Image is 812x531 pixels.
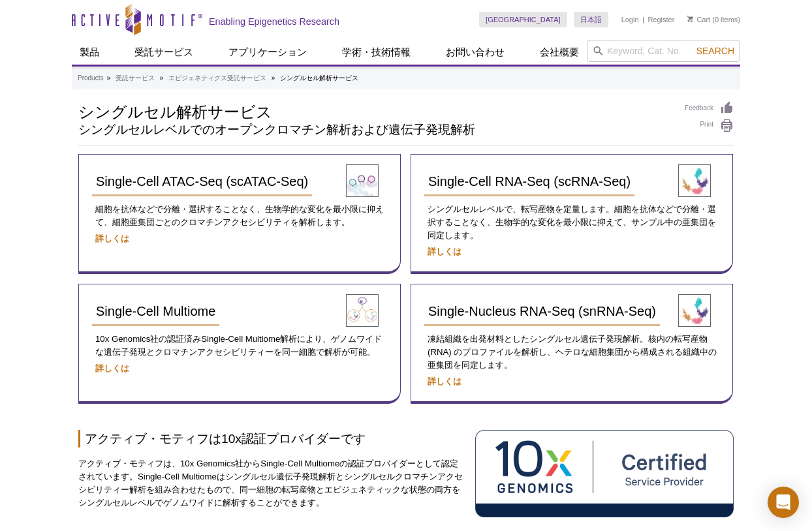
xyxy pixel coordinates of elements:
img: Single-Cell Multiome Service​ [346,294,379,327]
a: 詳しくは [428,247,461,256]
span: Single-Cell Multiome​ [96,304,215,318]
a: Products [78,72,103,84]
span: Single-Cell ATAC-Seq (scATAC-Seq) [96,174,308,189]
p: 凍結組織を出発材料としたシングルセル遺伝子発現解析。核内の転写産物 (RNA) のプロファイルを解析し、ヘテロな細胞集団から構成される組織中の亜集団を同定します。 [424,333,719,372]
h2: アクティブ・モティフは10x認証プロバイダーです [78,430,465,448]
span: Single-Nucleus RNA-Seq (snRNA-Seq) [428,304,656,318]
a: アプリケーション [221,40,315,65]
a: エピジェネティクス受託サービス [168,72,266,84]
a: 詳しくは [95,234,129,243]
a: 製品 [72,40,107,65]
a: 受託サービス [127,40,201,65]
a: 学術・技術情報 [334,40,418,65]
li: シングルセル解析サービス [280,74,358,82]
a: お問い合わせ [438,40,512,65]
a: Single-Cell Multiome​ [92,297,219,326]
a: 詳しくは [95,363,129,373]
span: Single-Cell RNA-Seq (scRNA-Seq) [428,174,631,189]
a: Feedback [685,101,734,115]
p: シングルセルレベルで、転写産物を定量します。細胞を抗体などで分離・選択することなく、生物学的な変化を最小限に抑えて、サンプル中の亜集団を同定します。 [424,203,719,242]
div: Open Intercom Messenger [768,487,799,518]
p: 10x Genomics社の認証済みSingle-Cell Multiome解析により、ゲノムワイドな遺伝子発現とクロマチンアクセシビリティーを同一細胞で解析が可能。 [92,333,387,359]
input: Keyword, Cat. No. [587,40,740,62]
a: Register [648,15,674,24]
a: Login [621,15,639,24]
li: (0 items) [687,12,740,27]
li: » [106,74,110,82]
img: Single-Cell ATAC-Seq (scATAC-Seq) Service [346,164,379,197]
img: Your Cart [687,16,693,22]
h1: シングルセル解析サービス [78,101,672,121]
h2: Enabling Epigenetics Research [209,16,339,27]
li: » [272,74,275,82]
span: Search [696,46,734,56]
img: 10X Genomics Certified Service Provider [475,430,734,517]
a: Cart [687,15,710,24]
img: Single-Nucleus RNA-Seq (snRNA-Seq) Service [678,294,711,327]
a: Print [685,119,734,133]
img: Single-Cell RNA-Seq (scRNA-Seq) Service [678,164,711,197]
p: アクティブ・モティフは、10x Genomics社からSingle-Cell Multiomeの認証プロバイダーとして認定されています。Single-Cell Multiomeはシングルセル遺伝... [78,457,465,509]
p: 細胞を抗体などで分離・選択することなく、生物学的な変化を最小限に抑えて、細胞亜集団ごとのクロマチンアクセシビリティを解析します。 [92,203,387,229]
h2: シングルセルレベルでのオープンクロマチン解析および遺伝子発現解析 [78,124,672,136]
li: » [160,74,164,82]
a: [GEOGRAPHIC_DATA] [479,12,567,27]
a: 会社概要 [532,40,587,65]
a: 日本語 [574,12,608,27]
a: 詳しくは [428,376,461,386]
a: Single-Cell RNA-Seq (scRNA-Seq) [424,168,634,196]
a: 受託サービス [116,72,155,84]
a: Single-Nucleus RNA-Seq (snRNA-Seq) [424,297,660,326]
a: Single-Cell ATAC-Seq (scATAC-Seq) [92,168,312,196]
button: Search [693,45,738,57]
li: | [642,12,644,27]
